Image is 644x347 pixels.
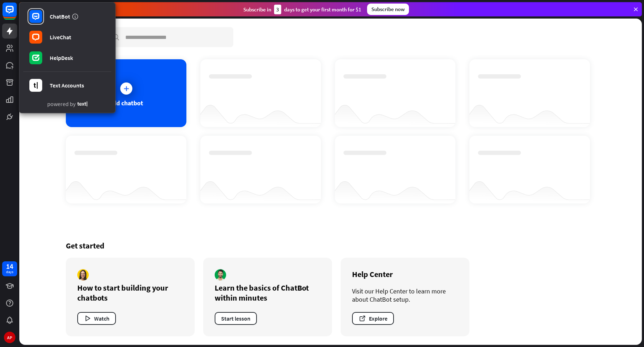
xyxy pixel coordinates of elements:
[215,283,321,303] div: Learn the basics of ChatBot within minutes
[77,312,116,325] button: Watch
[274,5,281,14] div: 3
[215,269,226,281] img: author
[77,269,89,281] img: author
[6,270,13,275] div: days
[352,287,458,303] div: Visit our Help Center to learn more about ChatBot setup.
[66,241,595,251] div: Get started
[4,332,15,343] div: AP
[352,269,458,279] div: Help Center
[77,283,183,303] div: How to start building your chatbots
[215,312,257,325] button: Start lesson
[109,99,143,107] div: Add chatbot
[6,263,13,270] div: 14
[352,312,394,325] button: Explore
[6,3,27,24] button: Open LiveChat chat widget
[367,4,409,15] div: Subscribe now
[243,5,361,14] div: Subscribe in days to get your first month for $1
[2,261,17,276] a: 14 days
